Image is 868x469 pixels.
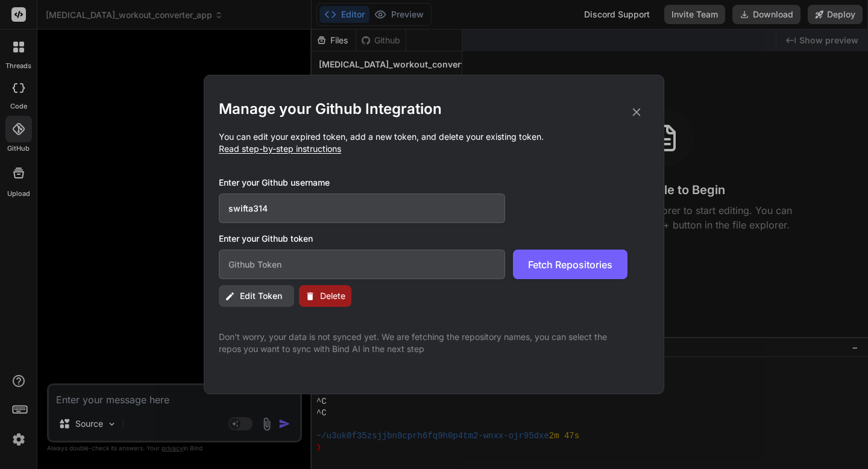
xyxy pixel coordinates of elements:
input: Github Username [219,194,505,223]
button: Edit Token [219,285,294,307]
p: Don't worry, your data is not synced yet. We are fetching the repository names, you can select th... [219,331,627,355]
p: You can edit your expired token, add a new token, and delete your existing token. [219,131,649,155]
button: Fetch Repositories [513,250,627,279]
h3: Enter your Github username [219,177,627,189]
button: Delete [299,285,351,307]
input: Github Token [219,250,505,279]
span: Read step-by-step instructions [219,143,341,154]
span: Delete [320,290,345,302]
h3: Enter your Github token [219,233,649,245]
span: Edit Token [240,290,282,302]
h2: Manage your Github Integration [219,99,649,119]
span: Fetch Repositories [528,257,612,272]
